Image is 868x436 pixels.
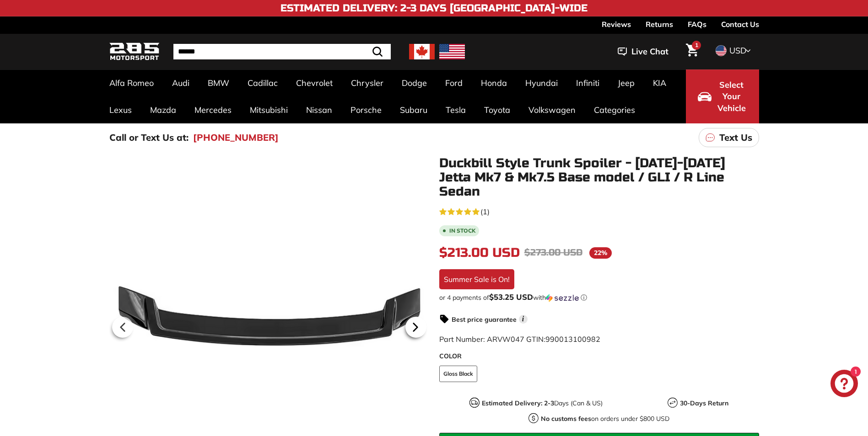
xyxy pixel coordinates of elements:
[439,335,600,344] span: Part Number: ARVW047 GTIN:
[437,96,475,123] a: Tesla
[185,96,241,123] a: Mercedes
[729,45,746,56] span: USD
[439,269,514,289] div: Summer Sale is On!
[280,3,588,14] h4: Estimated Delivery: 2-3 Days [GEOGRAPHIC_DATA]-Wide
[519,315,528,324] span: i
[173,44,391,59] input: Search
[695,42,698,48] span: 1
[546,294,579,302] img: Sezzle
[699,128,759,147] a: Text Us
[480,206,490,217] span: (1)
[585,96,644,123] a: Categories
[199,69,238,96] a: BMW
[719,131,752,144] p: Text Us
[686,69,759,123] button: Select Your Vehicle
[567,69,609,96] a: Infiniti
[516,69,567,96] a: Hyundai
[602,16,631,32] a: Reviews
[439,351,759,361] label: COLOR
[519,96,585,123] a: Volkswagen
[436,69,472,96] a: Ford
[449,228,475,234] b: In stock
[287,69,342,96] a: Chevrolet
[241,96,297,123] a: Mitsubishi
[646,16,673,32] a: Returns
[475,96,519,123] a: Toyota
[391,96,437,123] a: Subaru
[589,247,612,259] span: 22%
[238,69,287,96] a: Cadillac
[141,96,185,123] a: Mazda
[680,399,728,407] strong: 30-Days Return
[482,399,554,407] strong: Estimated Delivery: 2-3
[439,205,759,217] a: 5.0 rating (1 votes)
[393,69,436,96] a: Dodge
[341,96,391,123] a: Porsche
[472,69,516,96] a: Honda
[644,69,675,96] a: KIA
[193,131,279,144] a: [PHONE_NUMBER]
[297,96,341,123] a: Nissan
[439,293,759,302] div: or 4 payments of with
[109,41,160,63] img: Logo_285_Motorsport_areodynamics_components
[828,370,861,399] inbox-online-store-chat: Shopify online store chat
[688,16,706,32] a: FAQs
[524,247,582,258] span: $273.00 USD
[163,69,199,96] a: Audi
[100,69,163,96] a: Alfa Romeo
[545,335,600,344] span: 990013100982
[541,415,591,423] strong: No customs fees
[716,79,747,114] span: Select Your Vehicle
[606,40,680,63] button: Live Chat
[342,69,393,96] a: Chrysler
[680,36,704,67] a: Cart
[109,131,189,144] p: Call or Text Us at:
[439,156,759,198] h1: Duckbill Style Trunk Spoiler - [DATE]-[DATE] Jetta Mk7 & Mk7.5 Base model / GLI / R Line Sedan
[439,245,520,261] span: $213.00 USD
[100,96,141,123] a: Lexus
[452,315,517,324] strong: Best price guarantee
[721,16,759,32] a: Contact Us
[439,293,759,302] div: or 4 payments of$53.25 USDwithSezzle Click to learn more about Sezzle
[631,46,669,58] span: Live Chat
[482,399,603,408] p: Days (Can & US)
[541,414,669,424] p: on orders under $800 USD
[489,292,533,302] span: $53.25 USD
[609,69,644,96] a: Jeep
